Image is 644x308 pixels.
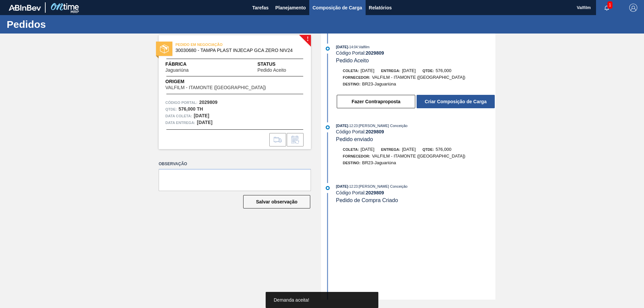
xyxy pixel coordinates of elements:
[372,153,466,159] span: VALFILM - ITAMONTE ([GEOGRAPHIC_DATA])
[336,136,373,142] span: Pedido enviado
[422,147,434,151] span: Qtde:
[366,129,384,134] strong: 2029809
[274,297,309,303] span: Demanda aceita!
[348,124,358,128] span: - 12:23
[336,124,348,128] span: [DATE]
[336,190,495,195] div: Código Portal:
[381,147,400,151] span: Entrega:
[165,119,195,126] span: Data entrega:
[336,45,348,49] span: [DATE]
[366,50,384,56] strong: 2029809
[165,113,192,119] span: Data coleta:
[629,4,637,12] img: Logout
[343,69,359,73] span: Coleta:
[607,1,612,9] span: 1
[243,195,310,208] button: Salvar observação
[175,48,297,53] span: 30030680 - TAMPA PLAST INJECAP GCA ZERO NIV24
[361,147,374,152] span: [DATE]
[336,197,398,203] span: Pedido de Compra Criado
[194,113,209,118] strong: [DATE]
[596,3,618,12] button: Notificações
[336,50,495,56] div: Código Portal:
[175,41,269,48] span: PEDIDO EM NEGOCIAÇÃO
[287,133,304,146] div: Informar alteração no pedido
[402,147,416,152] span: [DATE]
[348,185,358,188] span: - 12:23
[343,147,359,151] span: Coleta:
[402,68,416,73] span: [DATE]
[159,159,311,169] label: Observação
[326,47,330,51] img: atual
[165,106,177,113] span: Qtde :
[369,4,392,12] span: Relatórios
[358,124,408,128] span: : [PERSON_NAME] Conceição
[257,68,286,73] span: Pedido Aceito
[313,4,362,12] span: Composição de Carga
[417,95,495,108] button: Criar Composição de Carga
[336,184,348,188] span: [DATE]
[362,81,396,86] span: BR23-Jaguariúna
[337,95,415,108] button: Fazer Contraproposta
[343,82,361,86] span: Destino:
[366,190,384,195] strong: 2029809
[165,99,198,106] span: Código Portal:
[165,61,210,68] span: Fábrica
[372,75,466,80] span: VALFILM - ITAMONTE ([GEOGRAPHIC_DATA])
[362,160,396,165] span: BR23-Jaguariúna
[160,45,169,53] img: status
[326,125,330,129] img: atual
[343,161,361,165] span: Destino:
[336,129,495,134] div: Código Portal:
[422,69,434,73] span: Qtde:
[336,58,369,63] span: Pedido Aceito
[165,78,285,85] span: Origem
[343,75,370,79] span: Fornecedor:
[197,120,212,125] strong: [DATE]
[178,106,203,112] strong: 576,000 TH
[348,45,358,49] span: - 14:04
[252,4,269,12] span: Tarefas
[165,68,189,73] span: Jaguariúna
[358,45,369,49] span: : Valfilm
[361,68,374,73] span: [DATE]
[275,4,306,12] span: Planejamento
[9,5,41,11] img: TNhmsLtSVTkK8tSr43FrP2fwEKptu5GPRR3wAAAABJRU5ErkJggg==
[269,133,286,146] div: Ir para Composição de Carga
[381,69,400,73] span: Entrega:
[257,61,304,68] span: Status
[436,147,451,152] span: 576,000
[358,184,408,188] span: : [PERSON_NAME] Conceição
[7,20,126,28] h1: Pedidos
[165,85,266,90] span: VALFILM - ITAMONTE ([GEOGRAPHIC_DATA])
[199,100,218,105] strong: 2029809
[326,186,330,190] img: atual
[343,154,370,158] span: Fornecedor:
[436,68,451,73] span: 576,000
